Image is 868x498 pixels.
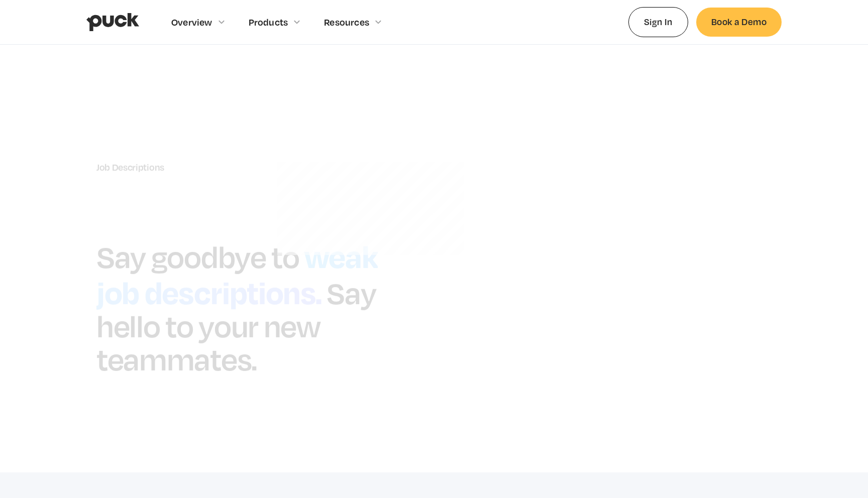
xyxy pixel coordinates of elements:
a: Book a Demo [696,8,782,36]
a: Sign In [628,7,688,37]
h1: weak job descriptions. [96,233,378,313]
h1: Say hello to your new teammates. [96,274,376,378]
div: Overview [171,17,212,28]
div: Products [249,17,288,28]
div: Resources [324,17,369,28]
h1: Say goodbye to [96,237,299,275]
div: Job Descriptions [96,162,414,173]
